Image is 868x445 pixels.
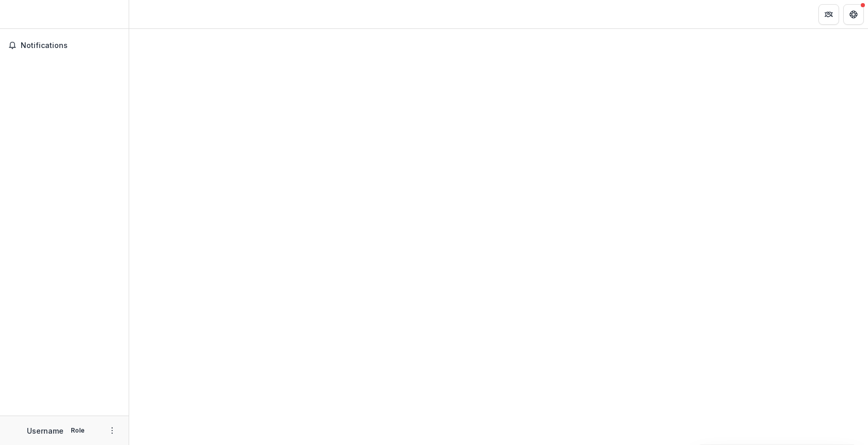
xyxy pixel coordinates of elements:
button: Get Help [843,4,864,25]
button: More [106,424,118,437]
span: Notifications [21,41,120,50]
p: Username [27,425,64,436]
button: Partners [818,4,839,25]
p: Role [68,426,88,435]
button: Notifications [4,37,125,54]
